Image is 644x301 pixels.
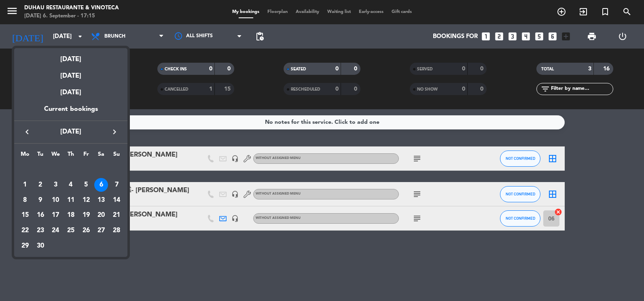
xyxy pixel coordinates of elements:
[107,127,122,137] button: keyboard_arrow_right
[17,177,33,193] td: September 1, 2025
[34,208,47,222] div: 16
[14,104,127,121] div: Current bookings
[17,223,33,238] td: September 22, 2025
[94,223,109,238] td: September 27, 2025
[18,208,32,222] div: 15
[34,224,47,237] div: 23
[78,177,94,193] td: September 5, 2025
[33,193,48,208] td: September 9, 2025
[78,208,94,223] td: September 19, 2025
[34,178,47,192] div: 2
[17,193,33,208] td: September 8, 2025
[109,150,124,162] th: Sunday
[94,208,108,222] div: 20
[17,162,124,177] td: SEP
[17,238,33,254] td: September 29, 2025
[33,238,48,254] td: September 30, 2025
[64,224,78,237] div: 25
[79,224,93,237] div: 26
[63,223,78,238] td: September 25, 2025
[17,208,33,223] td: September 15, 2025
[18,193,32,207] div: 8
[49,193,62,207] div: 10
[33,223,48,238] td: September 23, 2025
[14,48,127,65] div: [DATE]
[64,193,78,207] div: 11
[63,208,78,223] td: September 18, 2025
[94,193,108,207] div: 13
[110,193,123,207] div: 14
[79,208,93,222] div: 19
[49,178,62,192] div: 3
[33,177,48,193] td: September 2, 2025
[79,178,93,192] div: 5
[109,193,124,208] td: September 14, 2025
[34,239,47,253] div: 30
[64,208,78,222] div: 18
[34,193,47,207] div: 9
[20,127,34,137] button: keyboard_arrow_left
[17,150,33,162] th: Monday
[94,177,109,193] td: September 6, 2025
[110,208,123,222] div: 21
[18,178,32,192] div: 1
[110,224,123,237] div: 28
[48,193,63,208] td: September 10, 2025
[63,150,78,162] th: Thursday
[109,208,124,223] td: September 21, 2025
[33,208,48,223] td: September 16, 2025
[33,150,48,162] th: Tuesday
[22,127,32,137] i: keyboard_arrow_left
[78,150,94,162] th: Friday
[94,224,108,237] div: 27
[14,65,127,81] div: [DATE]
[49,224,62,237] div: 24
[48,223,63,238] td: September 24, 2025
[18,224,32,237] div: 22
[14,81,127,104] div: [DATE]
[94,208,109,223] td: September 20, 2025
[110,178,123,192] div: 7
[109,177,124,193] td: September 7, 2025
[94,178,108,192] div: 6
[63,177,78,193] td: September 4, 2025
[63,193,78,208] td: September 11, 2025
[78,193,94,208] td: September 12, 2025
[78,223,94,238] td: September 26, 2025
[79,193,93,207] div: 12
[48,208,63,223] td: September 17, 2025
[64,178,78,192] div: 4
[34,127,107,137] span: [DATE]
[48,150,63,162] th: Wednesday
[94,150,109,162] th: Saturday
[109,223,124,238] td: September 28, 2025
[49,208,62,222] div: 17
[48,177,63,193] td: September 3, 2025
[94,193,109,208] td: September 13, 2025
[110,127,119,137] i: keyboard_arrow_right
[18,239,32,253] div: 29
